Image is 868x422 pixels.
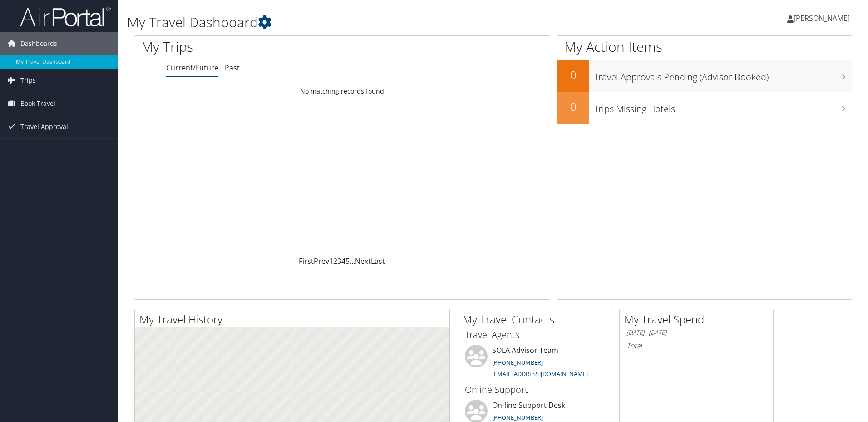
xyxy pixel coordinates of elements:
[557,37,852,56] h1: My Action Items
[139,312,449,327] h2: My Travel History
[127,13,615,32] h1: My Travel Dashboard
[371,256,385,266] a: Last
[337,256,341,266] a: 3
[314,256,329,266] a: Prev
[345,256,350,266] a: 5
[134,83,550,99] td: No matching records found
[329,256,333,266] a: 1
[626,328,766,337] h6: [DATE] - [DATE]
[166,63,218,73] a: Current/Future
[225,63,240,73] a: Past
[141,37,370,56] h1: My Trips
[557,60,852,92] a: 0Travel Approvals Pending (Advisor Booked)
[350,256,355,266] span: …
[333,256,337,266] a: 2
[341,256,345,266] a: 4
[794,13,850,23] span: [PERSON_NAME]
[594,98,852,115] h3: Trips Missing Hotels
[355,256,371,266] a: Next
[20,92,55,115] span: Book Travel
[787,5,859,32] a: [PERSON_NAME]
[626,341,766,351] h6: Total
[492,358,543,367] a: [PHONE_NUMBER]
[492,370,588,378] a: [EMAIL_ADDRESS][DOMAIN_NAME]
[299,256,314,266] a: First
[20,115,68,138] span: Travel Approval
[465,328,605,341] h3: Travel Agents
[624,312,773,327] h2: My Travel Spend
[20,6,111,27] img: airportal-logo.png
[557,99,589,114] h2: 0
[465,383,605,396] h3: Online Support
[557,67,589,83] h2: 0
[463,312,612,327] h2: My Travel Contacts
[594,66,852,84] h3: Travel Approvals Pending (Advisor Booked)
[492,413,543,422] a: [PHONE_NUMBER]
[557,92,852,124] a: 0Trips Missing Hotels
[20,69,36,92] span: Trips
[20,32,57,55] span: Dashboards
[460,345,609,382] li: SOLA Advisor Team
